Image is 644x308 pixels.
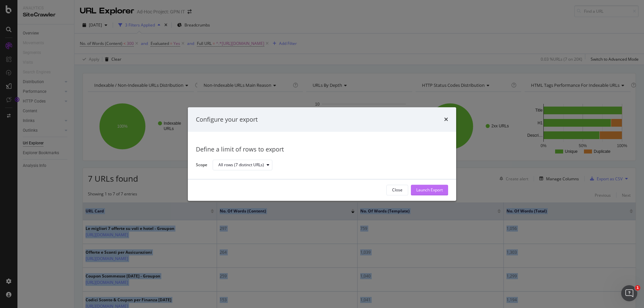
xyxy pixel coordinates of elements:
div: Define a limit of rows to export [196,145,448,154]
iframe: Intercom live chat [621,285,637,301]
button: Close [386,185,408,195]
div: Launch Export [416,187,443,193]
span: 1 [635,285,640,291]
button: All rows (7 distinct URLs) [213,160,272,171]
label: Scope [196,162,207,169]
button: Launch Export [411,185,448,195]
div: All rows (7 distinct URLs) [218,163,264,167]
div: Configure your export [196,115,258,124]
div: times [444,115,448,124]
div: Close [392,187,402,193]
div: modal [188,107,456,201]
